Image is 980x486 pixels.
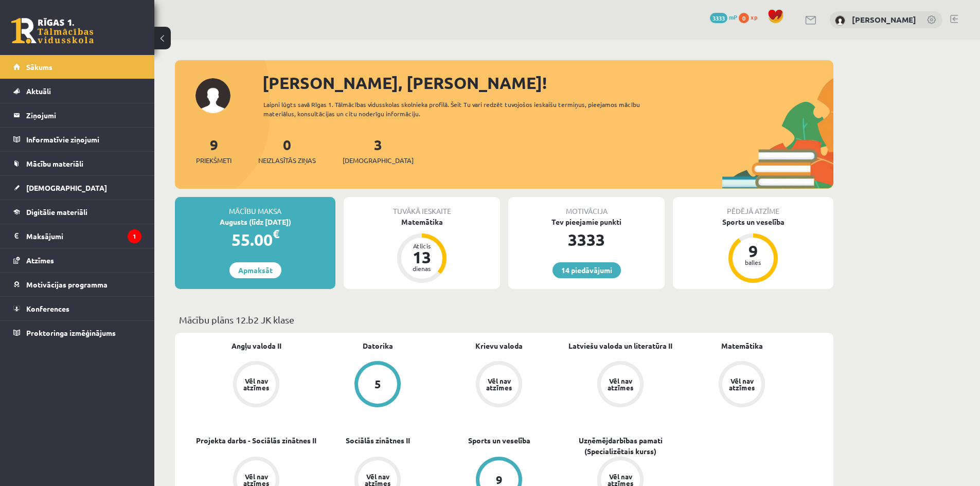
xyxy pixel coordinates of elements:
[175,227,335,252] div: 55.00
[739,13,749,23] span: 0
[175,217,335,227] div: Augusts (līdz [DATE])
[13,55,141,79] a: Sākums
[738,259,769,265] div: balles
[568,340,672,351] a: Latviešu valoda un literatūra II
[681,361,803,409] a: Vēl nav atzīmes
[196,135,231,166] a: 9Priekšmeti
[128,229,141,243] i: 1
[560,435,681,457] a: Uzņēmējdarbības pamati (Specializētais kurss)
[852,14,916,25] a: [PERSON_NAME]
[560,361,681,409] a: Vēl nav atzīmes
[26,159,83,168] span: Mācību materiāli
[496,474,503,485] div: 9
[739,13,762,21] a: 0 xp
[738,243,769,259] div: 9
[606,377,635,391] div: Vēl nav atzīmes
[468,435,530,446] a: Sports un veselība
[231,340,281,351] a: Angļu valoda II
[229,262,281,278] a: Apmaksāt
[196,435,316,446] a: Projekta darbs - Sociālās zinātnes II
[721,340,763,351] a: Matemātika
[508,227,665,252] div: 3333
[258,135,316,166] a: 0Neizlasītās ziņas
[673,217,833,284] a: Sports un veselība 9 balles
[13,224,141,248] a: Maksājumi1
[26,128,141,151] legend: Informatīvie ziņojumi
[195,361,317,409] a: Vēl nav atzīmes
[343,135,414,166] a: 3[DEMOGRAPHIC_DATA]
[13,128,141,151] a: Informatīvie ziņojumi
[438,361,560,409] a: Vēl nav atzīmes
[553,262,621,278] a: 14 piedāvājumi
[273,226,279,241] span: €
[26,183,107,192] span: [DEMOGRAPHIC_DATA]
[673,197,833,217] div: Pēdējā atzīme
[26,224,141,248] legend: Maksājumi
[13,176,141,200] a: [DEMOGRAPHIC_DATA]
[26,280,108,289] span: Motivācijas programma
[729,13,737,21] span: mP
[26,256,54,265] span: Atzīmes
[508,197,665,217] div: Motivācija
[710,13,727,23] span: 3333
[835,15,845,26] img: Sigurds Kozlovskis
[26,103,141,127] legend: Ziņojumi
[406,265,437,272] div: dienas
[242,377,271,391] div: Vēl nav atzīmes
[26,62,52,71] span: Sākums
[475,340,523,351] a: Krievu valoda
[13,297,141,320] a: Konferences
[11,18,94,44] a: Rīgas 1. Tālmācības vidusskola
[262,70,833,95] div: [PERSON_NAME], [PERSON_NAME]!
[375,379,381,390] div: 5
[344,217,500,284] a: Matemātika Atlicis 13 dienas
[13,200,141,224] a: Digitālie materiāli
[179,313,829,327] p: Mācību plāns 12.b2 JK klase
[751,13,757,21] span: xp
[343,155,414,166] span: [DEMOGRAPHIC_DATA]
[13,103,141,127] a: Ziņojumi
[13,152,141,175] a: Mācību materiāli
[13,273,141,296] a: Motivācijas programma
[317,361,438,409] a: 5
[13,79,141,103] a: Aktuāli
[26,86,51,96] span: Aktuāli
[710,13,737,21] a: 3333 mP
[508,217,665,227] div: Tev pieejamie punkti
[406,243,437,249] div: Atlicis
[263,100,658,118] div: Laipni lūgts savā Rīgas 1. Tālmācības vidusskolas skolnieka profilā. Šeit Tu vari redzēt tuvojošo...
[175,197,335,217] div: Mācību maksa
[13,321,141,345] a: Proktoringa izmēģinājums
[13,248,141,272] a: Atzīmes
[26,207,87,217] span: Digitālie materiāli
[727,377,756,391] div: Vēl nav atzīmes
[406,249,437,265] div: 13
[346,435,410,446] a: Sociālās zinātnes II
[26,304,69,313] span: Konferences
[344,217,500,227] div: Matemātika
[258,155,316,166] span: Neizlasītās ziņas
[196,155,231,166] span: Priekšmeti
[363,340,393,351] a: Datorika
[485,377,513,391] div: Vēl nav atzīmes
[26,328,116,337] span: Proktoringa izmēģinājums
[344,197,500,217] div: Tuvākā ieskaite
[673,217,833,227] div: Sports un veselība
